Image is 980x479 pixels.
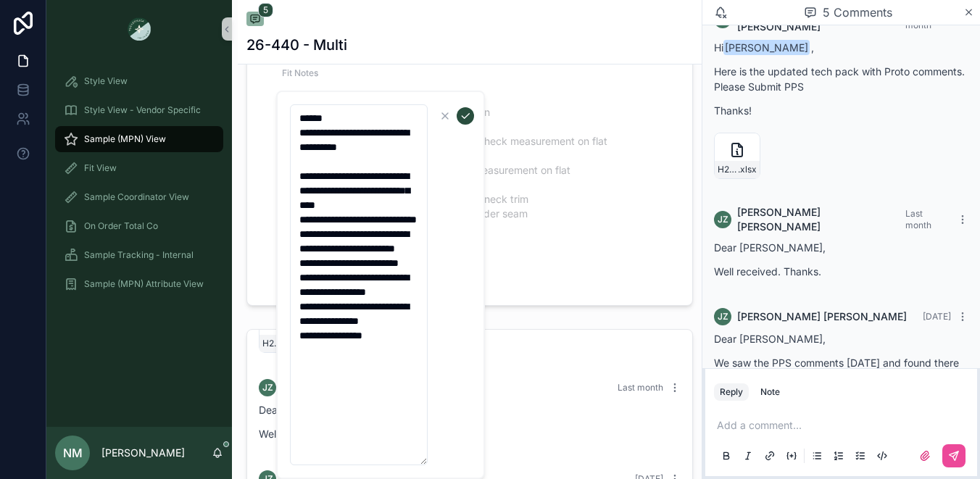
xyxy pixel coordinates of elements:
[714,240,968,255] p: Dear [PERSON_NAME],
[259,402,681,417] p: Dear [PERSON_NAME],
[760,386,780,398] div: Note
[714,64,968,94] p: Here is the updated tech pack with Proto comments. Please Submit PPS
[55,271,223,297] a: Sample (MPN) Attribute View
[63,444,83,462] span: NM
[55,68,223,94] a: Style View
[55,97,223,123] a: Style View - Vendor Specific
[246,35,347,55] h1: 26-440 - Multi
[84,75,128,87] span: Style View
[718,214,728,225] span: JZ
[84,191,189,203] span: Sample Coordinator View
[714,103,968,118] p: Thanks!
[84,220,158,232] span: On Order Total Co
[84,133,166,145] span: Sample (MPN) View
[55,155,223,181] a: Fit View
[128,17,151,41] img: App logo
[262,338,283,349] span: H25_26-440_mock-neck-varsity-sweater-dress_KUODIAN_Proto_[DATE]
[737,309,907,324] span: [PERSON_NAME] [PERSON_NAME]
[737,205,905,234] span: [PERSON_NAME] [PERSON_NAME]
[723,40,810,55] span: [PERSON_NAME]
[905,208,931,230] span: Last month
[262,382,273,393] span: JZ
[738,164,757,175] span: .xlsx
[714,355,968,386] p: We saw the PPS comments [DATE] and found there is no tech pack. Please kindly send it. Thanks.
[714,383,749,401] button: Reply
[714,40,968,55] p: Hi ,
[101,446,185,460] p: [PERSON_NAME]
[755,383,786,401] button: Note
[46,58,232,316] div: scrollable content
[618,382,663,393] span: Last month
[55,242,223,268] a: Sample Tracking - Internal
[84,162,117,174] span: Fit View
[55,213,223,239] a: On Order Total Co
[718,164,738,175] span: H25_26-440_mock-neck-varsity-sweater-dress_KUODIAN_Proto_[DATE]
[923,311,951,322] span: [DATE]
[55,184,223,210] a: Sample Coordinator View
[282,67,675,79] span: Fit Notes
[823,4,892,21] span: 5 Comments
[714,331,968,346] p: Dear [PERSON_NAME],
[258,3,273,17] span: 5
[714,264,968,279] p: Well received. Thanks.
[84,104,201,116] span: Style View - Vendor Specific
[259,426,681,441] p: Well received. Thanks.
[718,311,728,322] span: JZ
[84,249,194,261] span: Sample Tracking - Internal
[246,12,264,29] button: 5
[84,278,204,290] span: Sample (MPN) Attribute View
[55,126,223,152] a: Sample (MPN) View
